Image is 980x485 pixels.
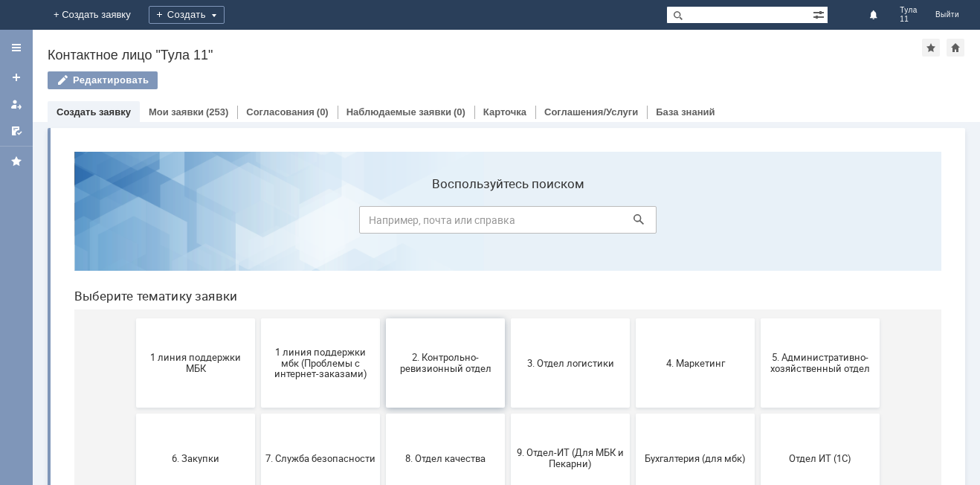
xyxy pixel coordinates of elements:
a: Карточка [483,106,526,118]
header: Выберите тематику заявки [12,149,879,164]
button: Отдел-ИТ (Битрикс24 и CRM) [74,369,193,458]
span: 8. Отдел качества [328,312,438,324]
a: Создать заявку [4,65,28,89]
span: Тула [900,6,918,15]
span: 3. Отдел логистики [453,217,563,228]
span: Отдел-ИТ (Битрикс24 и CRM) [78,402,188,425]
div: Сделать домашней страницей [947,39,964,57]
div: (0) [317,106,329,118]
button: Это соглашение не активно! [573,369,692,458]
button: [PERSON_NAME]. Услуги ИТ для МБК (оформляет L1) [698,369,817,458]
button: 9. Отдел-ИТ (Для МБК и Пекарни) [448,274,567,363]
span: Бухгалтерия (для мбк) [578,312,688,324]
button: 7. Служба безопасности [199,274,317,363]
button: 3. Отдел логистики [448,179,567,268]
span: Франчайзинг [453,408,563,419]
input: Например, почта или справка [297,66,594,94]
span: 5. Административно-хозяйственный отдел [703,212,813,234]
a: Наблюдаемые заявки [346,106,451,118]
span: 11 [900,15,918,24]
button: Франчайзинг [448,369,567,458]
a: Мои согласования [4,119,28,143]
button: Отдел ИТ (1С) [698,274,817,363]
button: 5. Административно-хозяйственный отдел [698,179,817,268]
div: Контактное лицо "Тула 11" [48,48,922,62]
a: База знаний [656,106,715,118]
a: Согласования [246,106,315,118]
button: Финансовый отдел [323,369,442,458]
span: Финансовый отдел [328,408,438,419]
a: Создать заявку [57,106,131,118]
label: Воспользуйтесь поиском [297,36,594,51]
div: Создать [149,6,225,24]
button: 8. Отдел качества [323,274,442,363]
div: (253) [206,106,228,118]
button: 2. Контрольно-ревизионный отдел [323,179,442,268]
button: 4. Маркетинг [573,179,692,268]
a: Мои заявки [4,92,28,116]
span: Расширенный поиск [813,7,828,21]
a: Соглашения/Услуги [544,106,638,118]
span: 7. Служба безопасности [203,312,313,324]
span: 6. Закупки [78,312,188,324]
span: Это соглашение не активно! [578,402,688,425]
div: (0) [454,106,465,118]
button: Бухгалтерия (для мбк) [573,274,692,363]
button: Отдел-ИТ (Офис) [199,369,317,458]
a: Мои заявки [149,106,204,118]
button: 1 линия поддержки МБК [74,179,193,268]
span: 4. Маркетинг [578,217,688,228]
span: Отдел-ИТ (Офис) [203,408,313,419]
span: Отдел ИТ (1С) [703,312,813,324]
span: 9. Отдел-ИТ (Для МБК и Пекарни) [453,307,563,330]
button: 1 линия поддержки мбк (Проблемы с интернет-заказами) [199,179,317,268]
span: 2. Контрольно-ревизионный отдел [328,212,438,234]
div: Добавить в избранное [922,39,940,57]
span: [PERSON_NAME]. Услуги ИТ для МБК (оформляет L1) [703,396,813,430]
span: 1 линия поддержки мбк (Проблемы с интернет-заказами) [203,206,313,240]
span: 1 линия поддержки МБК [78,212,188,234]
button: 6. Закупки [74,274,193,363]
